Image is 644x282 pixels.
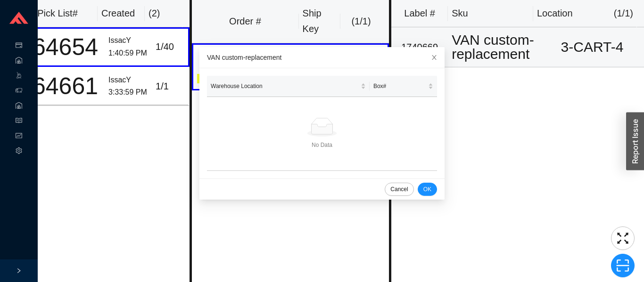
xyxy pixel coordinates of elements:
[373,81,426,91] span: Box#
[149,6,179,21] div: ( 2 )
[197,74,299,83] div: Ground
[423,185,431,194] span: OK
[611,254,635,277] button: scan
[156,79,184,94] div: 1 / 1
[156,39,184,55] div: 1 / 40
[197,50,299,74] div: 932304
[16,144,22,159] span: setting
[30,35,101,59] div: 64654
[344,14,378,29] div: ( 1 / 1 )
[385,183,413,196] button: Cancel
[390,185,408,194] span: Cancel
[30,74,101,98] div: 64661
[16,268,22,274] span: right
[108,74,148,87] div: IssacY
[537,6,573,21] div: Location
[207,52,437,63] div: VAN custom-replacement
[614,6,633,21] div: ( 1 / 1 )
[108,47,148,60] div: 1:40:59 PM
[424,47,445,68] button: Close
[611,226,635,250] button: fullscreen
[211,81,359,91] span: Warehouse Location
[611,231,634,245] span: fullscreen
[108,86,148,99] div: 3:33:59 PM
[370,76,437,97] th: Box# sortable
[452,33,537,61] div: VAN custom-replacement
[16,129,22,144] span: fund
[431,54,438,61] span: close
[395,40,444,55] div: 1740669
[211,140,433,150] div: No Data
[16,39,22,54] span: credit-card
[207,76,370,97] th: Warehouse Location sortable
[544,40,640,54] div: 3-CART-4
[418,183,437,196] button: OK
[16,114,22,129] span: read
[108,34,148,47] div: IssacY
[611,258,634,273] span: scan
